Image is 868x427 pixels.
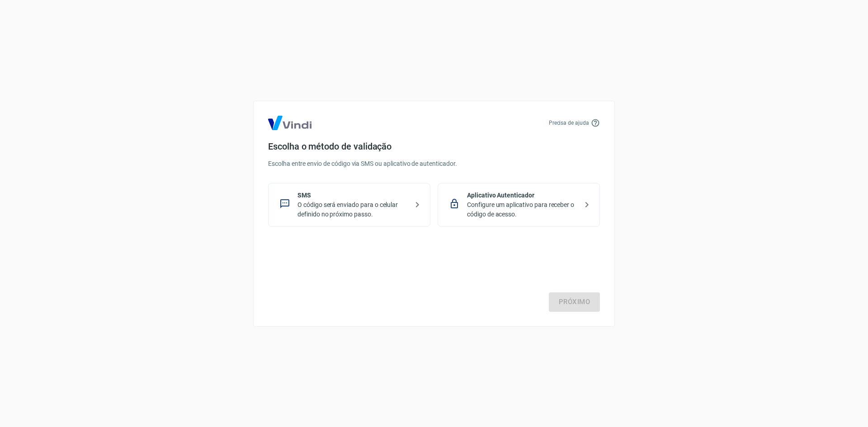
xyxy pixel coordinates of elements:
p: Escolha entre envio de código via SMS ou aplicativo de autenticador. [268,159,600,169]
img: Logo Vind [268,116,311,130]
p: O código será enviado para o celular definido no próximo passo. [297,200,408,219]
p: Precisa de ajuda [549,119,589,127]
div: SMSO código será enviado para o celular definido no próximo passo. [268,183,430,227]
h4: Escolha o método de validação [268,141,600,152]
p: Configure um aplicativo para receber o código de acesso. [467,200,578,219]
p: SMS [297,191,408,200]
div: Aplicativo AutenticadorConfigure um aplicativo para receber o código de acesso. [438,183,600,227]
p: Aplicativo Autenticador [467,191,578,200]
